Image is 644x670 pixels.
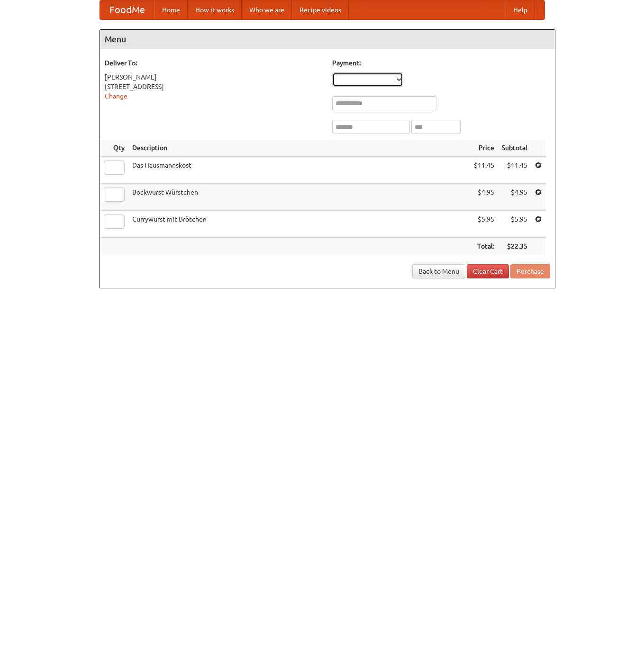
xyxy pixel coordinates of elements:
[412,264,465,278] a: Back to Menu
[154,0,188,19] a: Home
[470,238,498,255] th: Total:
[498,238,531,255] th: $22.35
[470,211,498,238] td: $5.95
[128,139,470,157] th: Description
[242,0,292,19] a: Who we are
[105,82,323,91] div: [STREET_ADDRESS]
[498,139,531,157] th: Subtotal
[510,264,550,278] button: Purchase
[105,92,127,100] a: Change
[100,30,555,49] h4: Menu
[506,0,535,19] a: Help
[128,157,470,184] td: Das Hausmannskost
[292,0,349,19] a: Recipe videos
[470,139,498,157] th: Price
[332,58,550,68] h5: Payment:
[128,184,470,211] td: Bockwurst Würstchen
[188,0,242,19] a: How it works
[470,184,498,211] td: $4.95
[498,211,531,238] td: $5.95
[105,58,323,68] h5: Deliver To:
[128,211,470,238] td: Currywurst mit Brötchen
[100,139,128,157] th: Qty
[498,157,531,184] td: $11.45
[100,0,154,19] a: FoodMe
[470,157,498,184] td: $11.45
[105,72,323,82] div: [PERSON_NAME]
[467,264,509,278] a: Clear Cart
[498,184,531,211] td: $4.95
